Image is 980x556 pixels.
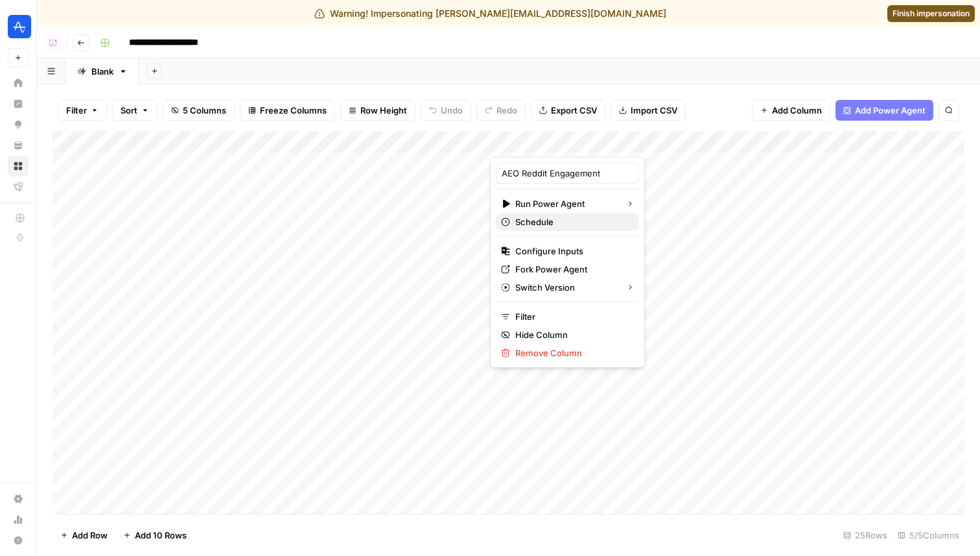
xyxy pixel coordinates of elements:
span: Schedule [515,215,629,228]
span: Undo [441,104,463,117]
img: Amplitude Logo [8,15,31,38]
span: Sort [121,104,137,117]
span: Filter [515,310,629,323]
div: 5/5 Columns [892,525,964,546]
span: Redo [496,104,517,117]
button: Add Row [52,525,115,546]
button: Workspace: Amplitude [8,10,29,43]
button: Undo [421,100,471,121]
span: Row Height [360,104,407,117]
button: Freeze Columns [240,100,335,121]
span: Fork Power Agent [515,263,629,276]
span: Switch Version [515,281,616,294]
span: Finish impersonation [892,8,970,19]
a: Browse [8,156,29,176]
span: Freeze Columns [260,104,327,117]
button: Help + Support [8,530,29,551]
button: Import CSV [611,100,686,121]
a: Blank [66,58,139,84]
a: Your Data [8,135,29,156]
a: Finish impersonation [887,5,975,22]
div: Warning! Impersonating [PERSON_NAME][EMAIL_ADDRESS][DOMAIN_NAME] [314,7,666,20]
button: Add Power Agent [835,100,933,121]
span: Filter [66,104,87,117]
span: Add Row [72,529,108,542]
span: Add 10 Rows [135,529,187,542]
span: Hide Column [515,328,629,341]
span: Add Power Agent [855,104,926,117]
a: Home [8,73,29,93]
span: Import CSV [631,104,677,117]
button: Row Height [340,100,415,121]
button: 5 Columns [163,100,235,121]
button: Redo [476,100,526,121]
button: Filter [58,100,107,121]
button: Add Column [752,100,830,121]
button: Add 10 Rows [115,525,194,546]
button: Sort [112,100,157,121]
span: Run Power Agent [515,197,616,210]
button: Export CSV [531,100,605,121]
a: Flightpath [8,176,29,197]
div: Blank [91,65,113,78]
span: Add Column [772,104,822,117]
a: Insights [8,93,29,114]
span: Configure Inputs [515,245,629,258]
span: Remove Column [515,346,629,359]
span: Export CSV [551,104,597,117]
div: 25 Rows [838,525,892,546]
a: Usage [8,509,29,530]
a: Opportunities [8,114,29,135]
a: Settings [8,489,29,509]
span: 5 Columns [183,104,226,117]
